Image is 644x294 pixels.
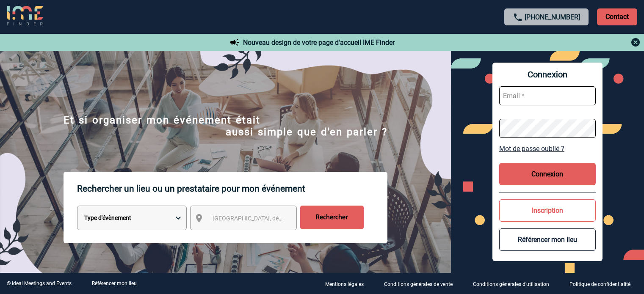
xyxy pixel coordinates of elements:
[563,280,644,288] a: Politique de confidentialité
[466,280,563,288] a: Conditions générales d'utilisation
[384,281,453,287] p: Conditions générales de vente
[377,280,466,288] a: Conditions générales de vente
[499,145,596,153] a: Mot de passe oublié ?
[499,69,596,80] span: Connexion
[499,228,596,251] button: Référencer mon lieu
[325,281,364,287] p: Mentions légales
[7,280,72,286] div: © Ideal Meetings and Events
[318,280,377,288] a: Mentions légales
[597,8,637,25] p: Contact
[77,172,387,206] p: Rechercher un lieu ou un prestataire pour mon événement
[473,281,549,287] p: Conditions générales d'utilisation
[525,13,580,21] a: [PHONE_NUMBER]
[499,163,596,185] button: Connexion
[513,12,523,22] img: call-24-px.png
[92,280,137,286] a: Référencer mon lieu
[300,206,364,229] input: Rechercher
[499,86,596,105] input: Email *
[213,215,330,222] span: [GEOGRAPHIC_DATA], département, région...
[569,281,630,287] p: Politique de confidentialité
[499,199,596,222] button: Inscription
